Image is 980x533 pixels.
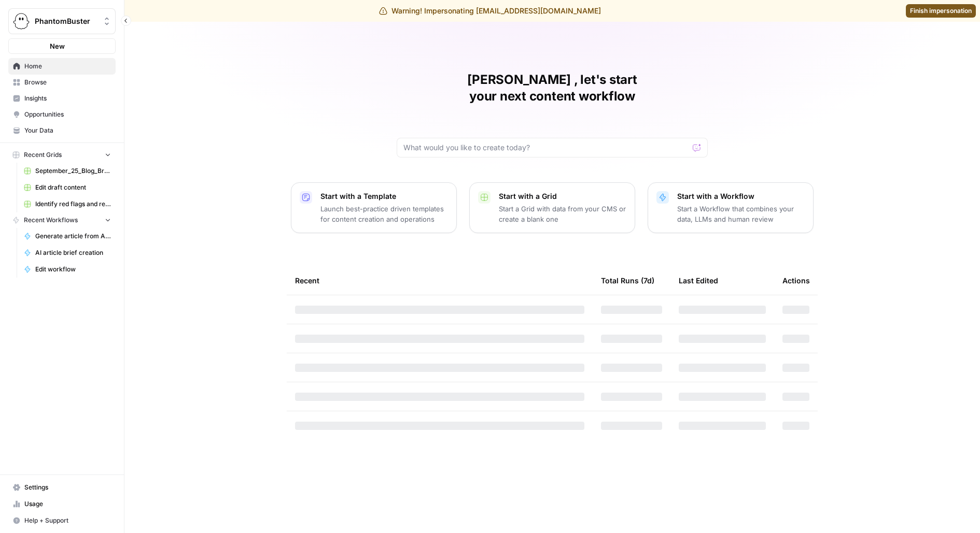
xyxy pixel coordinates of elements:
a: Usage [8,496,116,512]
button: Workspace: PhantomBuster [8,8,116,34]
a: Your Data [8,122,116,139]
input: What would you like to create today? [403,142,689,153]
a: Opportunities [8,106,116,123]
p: Start with a Template [320,191,448,201]
button: Start with a WorkflowStart a Workflow that combines your data, LLMs and human review [648,182,814,233]
button: Recent Grids [8,147,116,163]
span: Finish impersonation [910,6,972,16]
div: Recent [295,266,584,295]
a: Home [8,58,116,75]
span: Insights [24,94,111,103]
a: AI article brief creation [19,244,116,261]
button: Help + Support [8,512,116,529]
a: September_25_Blog_Briefs.csv [19,163,116,179]
button: Recent Workflows [8,212,116,228]
p: Start a Grid with data from your CMS or create a blank one [499,204,626,224]
a: Settings [8,479,116,496]
button: Start with a TemplateLaunch best-practice driven templates for content creation and operations [291,182,457,233]
p: Start a Workflow that combines your data, LLMs and human review [677,204,805,224]
span: Edit workflow [35,265,111,274]
a: Browse [8,74,116,91]
button: New [8,38,116,54]
span: September_25_Blog_Briefs.csv [35,166,111,176]
a: Finish impersonation [906,4,976,18]
a: Edit workflow [19,261,116,278]
span: Identify red flags and rewrite: Brand alignment editor Grid [35,199,111,209]
span: Settings [24,483,111,492]
span: New [50,41,65,51]
span: Your Data [24,126,111,135]
a: Generate article from AI brief- final [19,228,116,244]
span: Browse [24,78,111,87]
p: Start with a Workflow [677,191,805,201]
span: AI article brief creation [35,248,111,257]
span: PhantomBuster [35,16,97,26]
span: Opportunities [24,110,111,119]
div: Warning! Impersonating [EMAIL_ADDRESS][DOMAIN_NAME] [379,6,601,16]
div: Last Edited [679,266,718,295]
span: Recent Grids [24,150,62,160]
h1: [PERSON_NAME] , let's start your next content workflow [397,71,708,105]
a: Edit draft content [19,179,116,196]
span: Edit draft content [35,183,111,192]
span: Recent Workflows [24,215,78,225]
span: Home [24,62,111,71]
div: Total Runs (7d) [601,266,654,295]
p: Start with a Grid [499,191,626,201]
button: Start with a GridStart a Grid with data from your CMS or create a blank one [469,182,635,233]
img: PhantomBuster Logo [12,12,31,31]
span: Usage [24,499,111,509]
div: Actions [782,266,810,295]
a: Insights [8,90,116,107]
a: Identify red flags and rewrite: Brand alignment editor Grid [19,196,116,212]
p: Launch best-practice driven templates for content creation and operations [320,204,448,224]
span: Generate article from AI brief- final [35,232,111,241]
span: Help + Support [24,516,111,525]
